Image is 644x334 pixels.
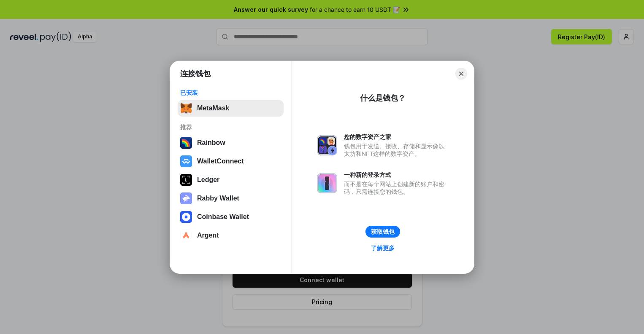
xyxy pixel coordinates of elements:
div: Argent [197,232,219,239]
button: 获取钱包 [365,226,400,238]
img: svg+xml,%3Csvg%20width%3D%2228%22%20height%3D%2228%22%20viewBox%3D%220%200%2028%2028%22%20fill%3D... [180,230,192,241]
a: 了解更多 [366,243,400,254]
div: Rabby Wallet [197,195,239,202]
div: 而不是在每个网站上创建新的账户和密码，只需连接您的钱包。 [344,180,449,195]
img: svg+xml,%3Csvg%20width%3D%2228%22%20height%3D%2228%22%20viewBox%3D%220%200%2028%2028%22%20fill%3D... [180,155,192,167]
div: 您的数字资产之家 [344,133,449,141]
img: svg+xml,%3Csvg%20width%3D%22120%22%20height%3D%22120%22%20viewBox%3D%220%200%20120%20120%22%20fil... [180,137,192,149]
div: 推荐 [180,123,281,131]
div: Rainbow [197,139,225,147]
div: 了解更多 [371,244,395,252]
button: MetaMask [178,100,284,117]
button: Close [455,68,467,80]
div: 一种新的登录方式 [344,171,449,179]
img: svg+xml,%3Csvg%20fill%3D%22none%22%20height%3D%2233%22%20viewBox%3D%220%200%2035%2033%22%20width%... [180,102,192,114]
button: Ledger [178,171,284,188]
div: 获取钱包 [371,228,395,235]
div: 已安装 [180,89,281,96]
div: Coinbase Wallet [197,213,249,221]
div: 钱包用于发送、接收、存储和显示像以太坊和NFT这样的数字资产。 [344,142,449,158]
div: MetaMask [197,104,229,112]
img: svg+xml,%3Csvg%20xmlns%3D%22http%3A%2F%2Fwww.w3.org%2F2000%2Fsvg%22%20fill%3D%22none%22%20viewBox... [180,192,192,204]
h1: 连接钱包 [180,69,211,79]
button: Coinbase Wallet [178,208,284,225]
img: svg+xml,%3Csvg%20xmlns%3D%22http%3A%2F%2Fwww.w3.org%2F2000%2Fsvg%22%20width%3D%2228%22%20height%3... [180,174,192,186]
img: svg+xml,%3Csvg%20xmlns%3D%22http%3A%2F%2Fwww.w3.org%2F2000%2Fsvg%22%20fill%3D%22none%22%20viewBox... [317,173,337,193]
div: WalletConnect [197,158,244,165]
button: WalletConnect [178,153,284,170]
button: Argent [178,227,284,244]
img: svg+xml,%3Csvg%20xmlns%3D%22http%3A%2F%2Fwww.w3.org%2F2000%2Fsvg%22%20fill%3D%22none%22%20viewBox... [317,135,337,155]
button: Rabby Wallet [178,190,284,207]
div: 什么是钱包？ [360,93,406,103]
div: Ledger [197,176,219,184]
img: svg+xml,%3Csvg%20width%3D%2228%22%20height%3D%2228%22%20viewBox%3D%220%200%2028%2028%22%20fill%3D... [180,211,192,223]
button: Rainbow [178,134,284,151]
